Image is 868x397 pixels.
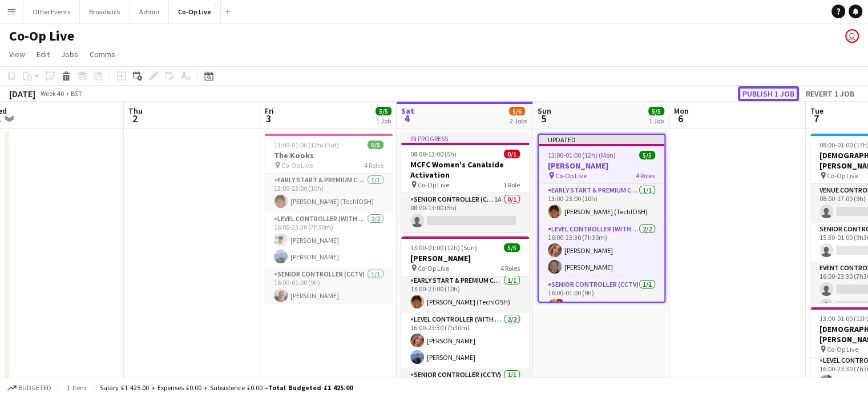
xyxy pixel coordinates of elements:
span: Sun [538,106,551,116]
app-card-role: Early Start & Premium Controller (with CCTV)1/113:00-23:00 (10h)[PERSON_NAME] (TechIOSH) [539,184,664,223]
h1: Co-Op Live [9,27,74,45]
app-job-card: In progress08:00-13:00 (5h)0/1MCFC Women's Canalside Activation Co-Op Live1 RoleSenior Controller... [401,134,529,232]
app-user-avatar: Ashley Fielding [845,29,859,43]
span: 4 Roles [636,171,655,180]
button: Revert 1 job [801,86,859,101]
button: Admin [130,1,169,23]
span: 2 [127,112,143,125]
span: 4 Roles [364,161,383,170]
app-card-role: Senior Controller (CCTV)1/116:00-01:00 (9h)[PERSON_NAME] [265,268,393,307]
span: 1 item [63,383,90,392]
span: 3 [263,112,274,125]
div: 2 Jobs [510,117,527,125]
span: Budgeted [18,384,51,392]
div: 1 Job [376,117,391,125]
span: 5/5 [639,151,655,159]
app-card-role: Early Start & Premium Controller (with CCTV)1/113:00-23:00 (10h)[PERSON_NAME] (TechIOSH) [265,174,393,212]
span: 5/6 [509,107,525,115]
h3: [PERSON_NAME] [539,161,664,171]
h3: The Kooks [265,150,393,161]
a: Comms [85,47,120,62]
span: Co-Op Live [555,171,587,180]
span: Jobs [61,49,78,59]
app-card-role: Senior Controller (CCTV)1A0/108:00-13:00 (5h) [401,193,529,232]
span: Tue [810,106,823,116]
span: Comms [90,49,115,59]
div: 1 Job [649,117,664,125]
app-card-role: Level Controller (with CCTV)2/216:00-23:30 (7h30m)[PERSON_NAME][PERSON_NAME] [539,223,664,278]
button: Publish 1 job [738,86,799,101]
div: Salary £1 425.00 + Expenses £0.00 + Subsistence £0.00 = [100,383,353,392]
app-card-role: Early Start & Premium Controller (with CCTV)1/113:00-23:00 (10h)[PERSON_NAME] (TechIOSH) [401,274,529,313]
span: Co-Op Live [418,264,449,272]
span: 0/1 [504,150,520,158]
span: Co-Op Live [281,161,313,170]
span: Week 40 [38,89,66,98]
div: [DATE] [9,88,35,99]
span: 5/5 [368,141,383,149]
span: Co-Op Live [827,345,858,354]
span: ! [556,299,563,306]
span: Co-Op Live [418,181,449,189]
span: Fri [265,106,274,116]
h3: MCFC Women's Canalside Activation [401,159,529,180]
div: BST [71,89,82,98]
span: 13:00-01:00 (12h) (Mon) [548,151,616,159]
a: Jobs [56,47,83,62]
span: 5/5 [504,243,520,252]
h3: [PERSON_NAME] [401,253,529,263]
span: 6 [672,112,689,125]
app-card-role: Level Controller (with CCTV)2/216:00-23:30 (7h30m)[PERSON_NAME][PERSON_NAME] [265,212,393,268]
a: Edit [32,47,54,62]
span: 5 [536,112,551,125]
span: Sat [401,106,414,116]
span: 08:00-13:00 (5h) [410,150,457,158]
div: Updated [539,135,664,144]
span: Edit [37,49,50,59]
span: 5/5 [376,107,391,115]
button: Budgeted [6,382,53,394]
div: In progress [401,134,529,143]
span: 13:00-01:00 (12h) (Sun) [410,243,477,252]
span: 4 [399,112,414,125]
a: View [5,47,30,62]
span: 7 [809,112,823,125]
button: Other Events [23,1,80,23]
span: 4 Roles [500,264,520,272]
span: 1 Role [503,181,520,189]
span: Thu [128,106,143,116]
app-job-card: Updated13:00-01:00 (12h) (Mon)5/5[PERSON_NAME] Co-Op Live4 RolesEarly Start & Premium Controller ... [538,134,665,303]
button: Broadwick [80,1,130,23]
span: Mon [674,106,689,116]
span: Total Budgeted £1 425.00 [268,383,353,392]
span: 13:00-01:00 (12h) (Sat) [274,141,339,149]
span: View [9,49,25,59]
app-card-role: Senior Controller (CCTV)1/116:00-01:00 (9h)![PERSON_NAME] [539,278,664,317]
button: Co-Op Live [169,1,221,23]
span: 5/5 [648,107,664,115]
app-job-card: 13:00-01:00 (12h) (Sat)5/5The Kooks Co-Op Live4 RolesEarly Start & Premium Controller (with CCTV)... [265,134,393,303]
span: Co-Op Live [827,171,858,180]
app-card-role: Level Controller (with CCTV)2/216:00-23:30 (7h30m)[PERSON_NAME][PERSON_NAME] [401,313,529,368]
